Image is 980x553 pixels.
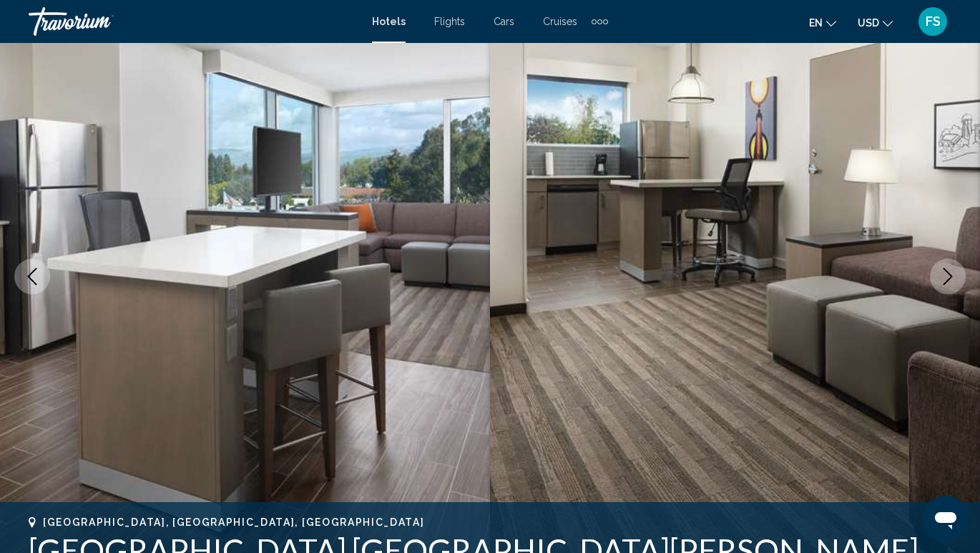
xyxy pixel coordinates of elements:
[809,17,823,29] span: en
[494,16,514,27] a: Cars
[926,14,941,29] span: FS
[434,16,465,27] a: Flights
[923,496,969,542] iframe: Button to launch messaging window
[858,17,879,29] span: USD
[543,16,577,27] a: Cruises
[29,7,358,36] a: Travorium
[809,12,836,33] button: Change language
[43,516,424,528] span: [GEOGRAPHIC_DATA], [GEOGRAPHIC_DATA], [GEOGRAPHIC_DATA]
[930,259,966,294] button: Next image
[858,12,893,33] button: Change currency
[372,16,406,27] a: Hotels
[914,6,951,37] button: User Menu
[592,10,608,33] button: Extra navigation items
[14,259,50,294] button: Previous image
